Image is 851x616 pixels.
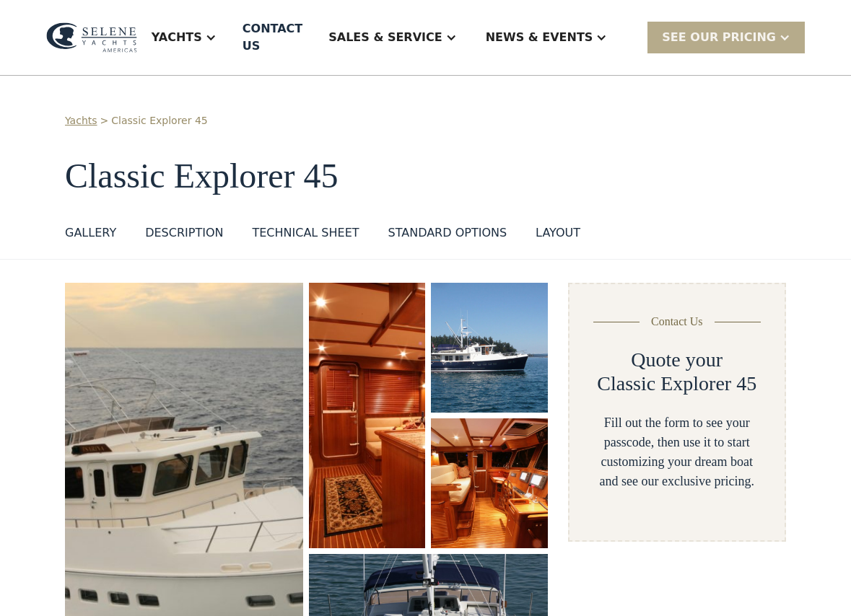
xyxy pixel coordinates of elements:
[662,29,776,46] div: SEE Our Pricing
[111,113,207,128] a: Classic Explorer 45
[328,29,442,46] div: Sales & Service
[536,224,580,242] div: layout
[631,348,723,372] h2: Quote your
[536,224,580,247] a: layout
[100,113,109,128] div: >
[431,283,547,413] img: 45 foot motor yacht
[486,29,593,46] div: News & EVENTS
[431,418,547,548] img: 45 foot motor yacht
[388,224,507,242] div: standard options
[252,224,359,247] a: Technical sheet
[252,224,359,242] div: Technical sheet
[46,22,137,52] img: logo
[145,224,223,242] div: DESCRIPTION
[145,224,223,247] a: DESCRIPTION
[593,413,762,491] div: Fill out the form to see your passcode, then use it to start customizing your dream boat and see ...
[65,157,786,195] h1: Classic Explorer 45
[65,224,116,242] div: GALLERY
[309,283,425,548] img: 45 foot motor yacht
[65,224,116,247] a: GALLERY
[651,313,703,330] div: Contact Us
[243,20,302,55] div: Contact US
[152,29,202,46] div: Yachts
[597,371,756,396] h2: Classic Explorer 45
[388,224,507,247] a: standard options
[65,113,97,128] a: Yachts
